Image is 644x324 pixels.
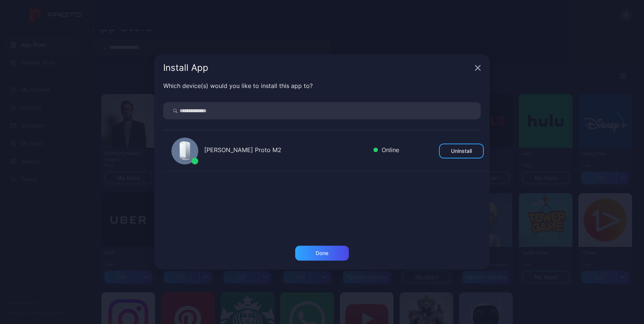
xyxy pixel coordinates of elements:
[439,144,484,158] button: Uninstall
[295,246,349,261] button: Done
[451,148,472,154] div: Uninstall
[373,145,399,156] div: Online
[163,63,472,72] div: Install App
[316,250,328,256] div: Done
[204,145,367,156] div: [PERSON_NAME] Proto M2
[163,81,481,90] div: Which device(s) would you like to install this app to?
